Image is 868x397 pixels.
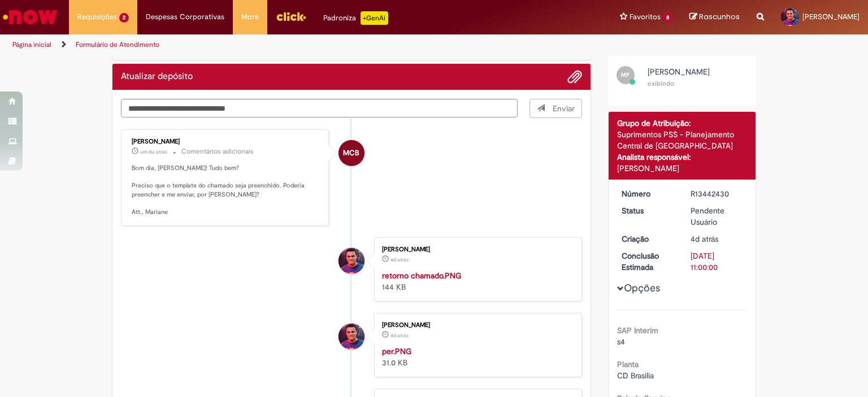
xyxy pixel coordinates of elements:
[691,233,743,245] div: 24/08/2025 20:51:32
[390,256,409,263] span: 4d atrás
[691,188,743,199] div: R13442430
[119,13,129,23] span: 2
[77,11,117,23] span: Requisições
[382,246,570,253] div: [PERSON_NAME]
[689,12,740,23] a: Rascunhos
[617,151,748,163] div: Analista responsável:
[382,346,570,368] div: 31.0 KB
[390,256,409,263] time: 24/08/2025 20:51:22
[132,138,320,145] div: [PERSON_NAME]
[132,164,320,217] p: Bom dia, [PERSON_NAME]! Tudo bem? Preciso que o template do chamado seja preenchido. Poderia pree...
[382,270,570,293] div: 144 KB
[613,188,683,199] dt: Número
[567,69,582,84] button: Adicionar anexos
[802,12,860,21] span: [PERSON_NAME]
[1,6,59,28] img: ServiceNow
[691,205,743,228] div: Pendente Usuário
[146,11,224,23] span: Despesas Corporativas
[338,248,364,274] div: Samuel De Sousa
[8,34,570,55] ul: Trilhas de página
[382,322,570,329] div: [PERSON_NAME]
[613,205,683,216] dt: Status
[691,250,743,273] div: [DATE] 11:00:00
[140,149,167,155] time: 27/08/2025 09:46:57
[140,149,167,155] span: um dia atrás
[121,72,193,82] h2: Atualizar depósito Histórico de tíquete
[76,40,159,49] a: Formulário de Atendimento
[382,346,411,356] a: per.PNG
[648,79,674,88] small: exibindo
[382,271,461,281] a: retorno chamado.PNG
[617,117,748,129] div: Grupo de Atribuição:
[276,8,306,25] img: click_logo_yellow_360x200.png
[12,40,51,49] a: Página inicial
[691,234,718,244] time: 24/08/2025 20:51:32
[338,140,364,166] div: Mariane Cega Bianchessi
[338,324,364,350] div: Samuel De Sousa
[617,359,639,369] b: Planta
[361,11,388,25] p: +GenAi
[663,13,672,23] span: 8
[613,233,683,245] dt: Criação
[617,163,748,174] div: [PERSON_NAME]
[390,332,409,339] span: 4d atrás
[617,370,654,381] span: CD Brasilia
[343,139,359,167] span: MCB
[613,250,683,273] dt: Conclusão Estimada
[617,325,658,335] b: SAP Interim
[617,129,748,151] div: Suprimentos PSS - Planejamento Central de [GEOGRAPHIC_DATA]
[648,67,710,77] span: [PERSON_NAME]
[323,11,388,25] div: Padroniza
[390,332,409,339] time: 24/08/2025 20:50:45
[181,147,254,156] small: Comentários adicionais
[621,71,630,78] span: MP
[121,99,518,118] textarea: Digite sua mensagem aqui...
[630,11,661,23] span: Favoritos
[241,11,259,23] span: More
[699,11,740,22] span: Rascunhos
[617,337,625,347] span: s4
[691,234,718,244] span: 4d atrás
